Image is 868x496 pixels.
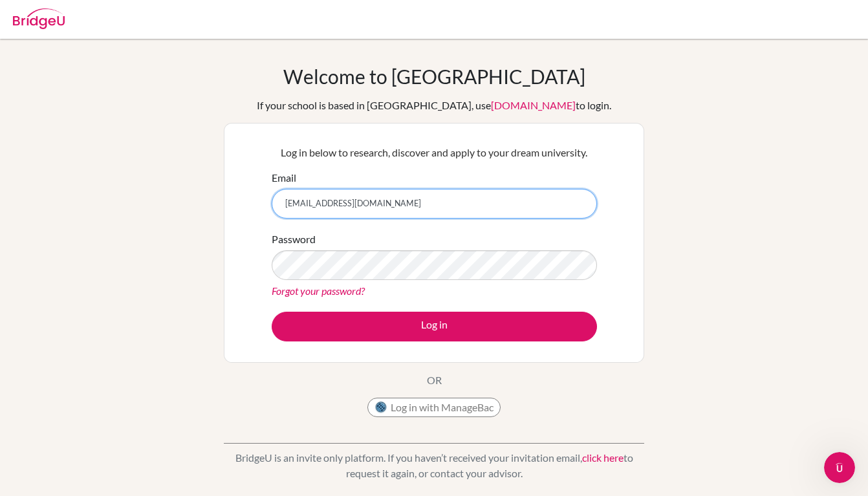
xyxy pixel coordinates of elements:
p: BridgeU is an invite only platform. If you haven’t received your invitation email, to request it ... [224,450,644,481]
a: [DOMAIN_NAME] [491,99,576,111]
img: Bridge-U [13,8,65,29]
a: click here [582,451,624,464]
button: Log in with ManageBac [367,398,501,417]
label: Email [272,170,296,186]
p: Log in below to research, discover and apply to your dream university. [272,145,597,160]
p: OR [427,372,442,388]
a: Forgot your password? [272,285,365,297]
div: If your school is based in [GEOGRAPHIC_DATA], use to login. [257,98,611,113]
h1: Welcome to [GEOGRAPHIC_DATA] [283,65,585,88]
button: Log in [272,312,597,341]
label: Password [272,232,316,247]
iframe: Intercom live chat [824,452,855,483]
